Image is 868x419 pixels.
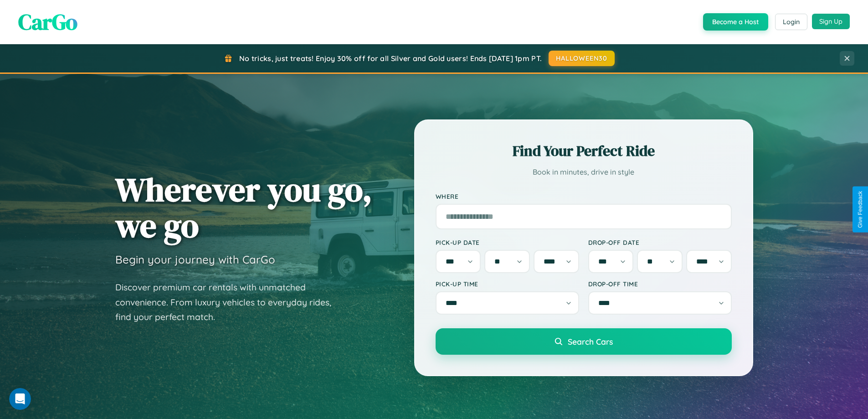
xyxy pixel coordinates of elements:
iframe: Intercom live chat [9,388,31,410]
h3: Begin your journey with CarGo [115,253,275,266]
p: Book in minutes, drive in style [436,166,732,179]
button: Sign Up [812,14,850,29]
span: CarGo [18,7,77,37]
button: HALLOWEEN30 [549,51,615,66]
span: No tricks, just treats! Enjoy 30% off for all Silver and Gold users! Ends [DATE] 1pm PT. [239,54,542,63]
h2: Find Your Perfect Ride [436,141,732,161]
div: Give Feedback [857,191,863,228]
p: Discover premium car rentals with unmatched convenience. From luxury vehicles to everyday rides, ... [115,280,343,325]
label: Where [436,192,732,200]
h1: Wherever you go, we go [115,171,372,243]
button: Search Cars [436,328,732,355]
button: Become a Host [703,13,768,31]
label: Drop-off Time [588,280,732,288]
span: Search Cars [568,336,613,347]
label: Pick-up Date [436,238,579,246]
button: Login [775,14,807,30]
label: Pick-up Time [436,280,579,288]
label: Drop-off Date [588,238,732,246]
